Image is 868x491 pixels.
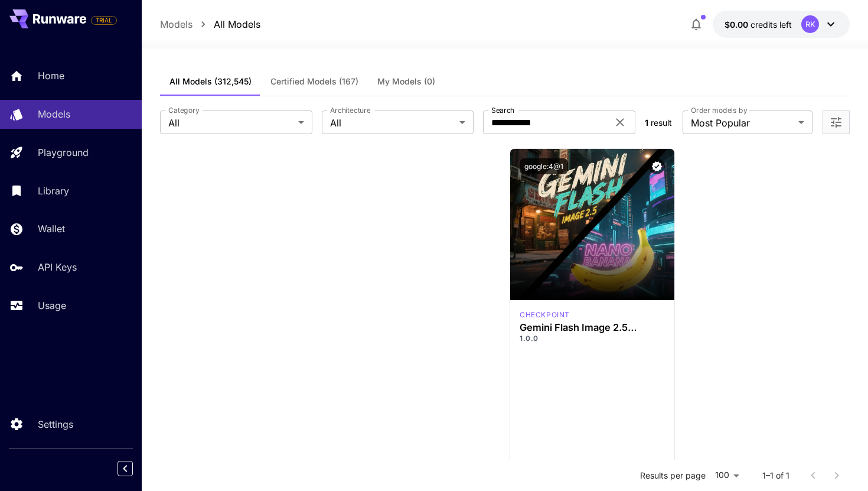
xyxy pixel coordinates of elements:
[829,115,843,130] button: Open more filters
[118,461,133,476] button: Collapse sidebar
[92,16,116,25] span: TRIAL
[710,467,743,484] div: 100
[651,118,672,128] span: result
[126,458,142,479] div: Collapse sidebar
[520,322,665,333] div: Gemini Flash Image 2.5 (Nano Banana)
[38,260,77,274] p: API Keys
[160,17,260,31] nav: breadcrumb
[640,470,706,482] p: Results per page
[520,158,568,174] button: google:4@1
[801,15,819,33] div: RK
[38,222,65,236] p: Wallet
[330,105,370,115] label: Architecture
[38,184,69,198] p: Library
[520,333,665,344] p: 1.0.0
[168,105,200,115] label: Category
[691,105,747,115] label: Order models by
[270,76,358,87] span: Certified Models (167)
[214,17,260,31] a: All Models
[330,116,455,130] span: All
[520,310,570,320] div: gemini_2_5_flash_image
[38,417,73,431] p: Settings
[645,118,648,128] span: 1
[762,470,789,482] p: 1–1 of 1
[168,116,293,130] span: All
[520,310,570,320] p: checkpoint
[691,116,794,130] span: Most Popular
[91,13,117,27] span: Add your payment card to enable full platform functionality.
[169,76,252,87] span: All Models (312,545)
[750,19,792,30] span: credits left
[520,322,665,333] h3: Gemini Flash Image 2.5 ([PERSON_NAME])
[725,18,792,31] div: $0.00
[713,11,850,38] button: $0.00RK
[38,145,89,160] p: Playground
[725,19,750,30] span: $0.00
[38,107,70,121] p: Models
[38,69,64,83] p: Home
[649,158,665,174] button: Verified working
[38,298,66,313] p: Usage
[491,105,514,115] label: Search
[377,76,435,87] span: My Models (0)
[160,17,192,31] a: Models
[809,434,868,491] iframe: Chat Widget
